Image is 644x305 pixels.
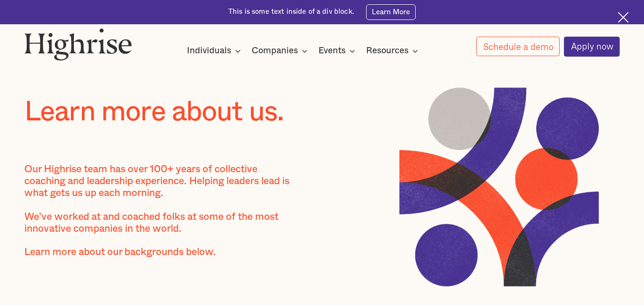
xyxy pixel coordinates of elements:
[187,45,244,57] div: Individuals
[476,37,560,56] a: Schedule a demo
[252,45,298,57] div: Companies
[366,45,409,57] div: Resources
[366,45,421,57] div: Resources
[318,45,346,57] div: Events
[24,28,132,60] img: Highrise logo
[318,45,358,57] div: Events
[366,4,416,20] a: Learn More
[228,7,354,17] div: This is some text inside of a div block.
[24,97,322,128] h1: Learn more about us.
[618,12,629,23] img: Cross icon
[24,164,298,270] div: Our Highrise team has over 100+ years of collective coaching and leadership experience. Helping l...
[252,45,310,57] div: Companies
[564,37,620,57] a: Apply now
[187,45,231,57] div: Individuals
